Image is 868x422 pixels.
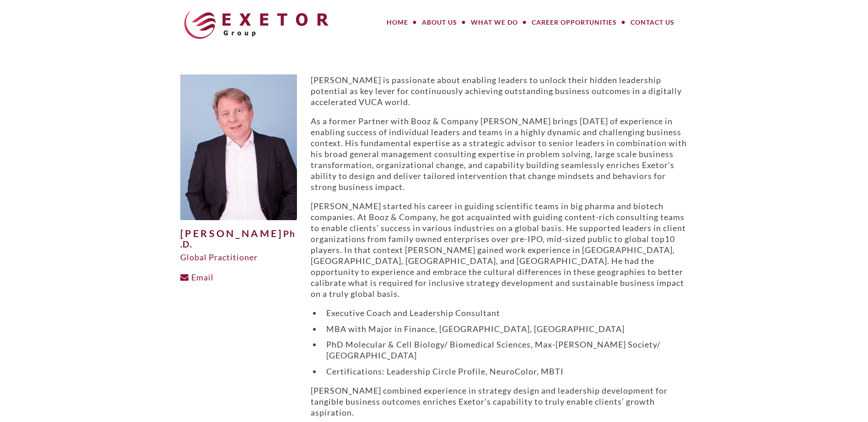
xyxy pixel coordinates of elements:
[322,323,688,334] li: MBA with Major in Finance, [GEOGRAPHIC_DATA], [GEOGRAPHIC_DATA]
[624,13,681,32] a: Contact Us
[180,228,297,250] h1: [PERSON_NAME]
[311,385,688,418] p: [PERSON_NAME] combined experience in strategy design and leadership development for tangible busi...
[322,339,688,361] li: PhD Molecular & Cell Biology/ Biomedical Sciences, Max-[PERSON_NAME] Society/ [GEOGRAPHIC_DATA]
[180,272,214,282] a: Email
[180,74,297,220] img: Volker-Roenicke-Website-500x625.jpg
[311,200,688,299] p: [PERSON_NAME] started his career in guiding scientific teams in big pharma and biotech companies....
[311,74,688,107] p: [PERSON_NAME] is passionate about enabling leaders to unlock their hidden leadership potential as...
[380,13,415,32] a: Home
[180,252,297,263] div: Global Practitioner
[525,13,624,32] a: Career Opportunities
[311,116,688,192] p: As a former Partner with Booz & Company [PERSON_NAME] brings [DATE] of experience in enabling suc...
[322,366,688,377] li: Certifications: Leadership Circle Profile, NeuroColor, MBTI
[464,13,525,32] a: What We Do
[184,11,329,39] img: The Exetor Group
[322,307,688,318] li: Executive Coach and Leadership Consultant
[415,13,464,32] a: About Us
[180,228,296,250] span: Ph.D.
